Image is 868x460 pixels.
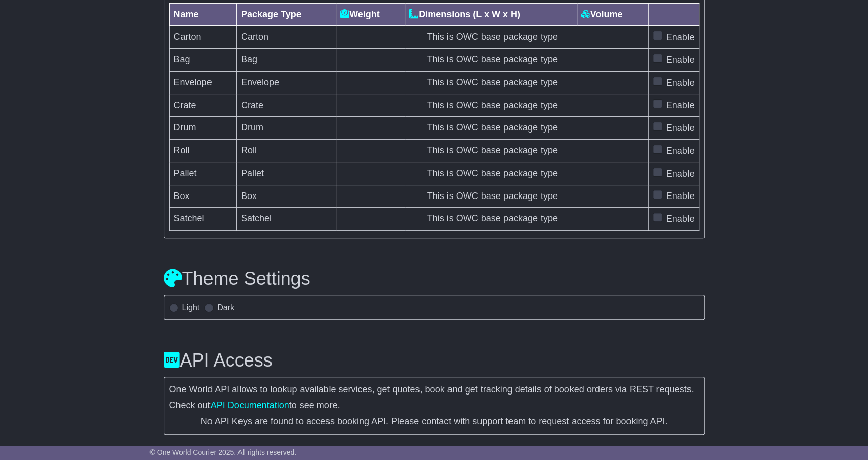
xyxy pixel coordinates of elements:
[336,162,649,185] td: This is OWC base package type
[236,71,336,94] td: Envelope
[182,303,200,312] label: Light
[336,140,649,162] td: This is OWC base package type
[169,400,699,411] p: Check out to see more.
[169,94,236,117] td: Crate
[666,212,694,226] label: Enable
[236,49,336,72] td: Bag
[577,4,649,26] th: Volume
[336,49,649,72] td: This is OWC base package type
[169,71,236,94] td: Envelope
[236,117,336,140] td: Drum
[336,94,649,117] td: This is OWC base package type
[217,303,234,312] label: Dark
[666,121,694,135] label: Enable
[666,76,694,90] label: Enable
[169,26,236,49] td: Carton
[169,140,236,162] td: Roll
[666,30,694,44] label: Enable
[169,4,236,26] th: Name
[236,94,336,117] td: Crate
[236,4,336,26] th: Package Type
[150,448,297,456] span: © One World Courier 2025. All rights reserved.
[211,400,289,410] a: API Documentation
[666,189,694,203] label: Enable
[336,208,649,231] td: This is OWC base package type
[169,384,699,396] p: One World API allows to lookup available services, get quotes, book and get tracking details of b...
[169,162,236,185] td: Pallet
[405,4,577,26] th: Dimensions (L x W x H)
[164,350,705,371] h3: API Access
[236,208,336,231] td: Satchel
[666,53,694,67] label: Enable
[236,185,336,208] td: Box
[666,167,694,181] label: Enable
[336,71,649,94] td: This is OWC base package type
[169,117,236,140] td: Drum
[666,98,694,112] label: Enable
[169,49,236,72] td: Bag
[336,26,649,49] td: This is OWC base package type
[236,162,336,185] td: Pallet
[666,144,694,158] label: Enable
[336,185,649,208] td: This is OWC base package type
[169,416,699,428] div: No API Keys are found to access booking API. Please contact with support team to request access f...
[336,4,405,26] th: Weight
[236,140,336,162] td: Roll
[336,117,649,140] td: This is OWC base package type
[236,26,336,49] td: Carton
[169,208,236,231] td: Satchel
[164,269,705,289] h3: Theme Settings
[169,185,236,208] td: Box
